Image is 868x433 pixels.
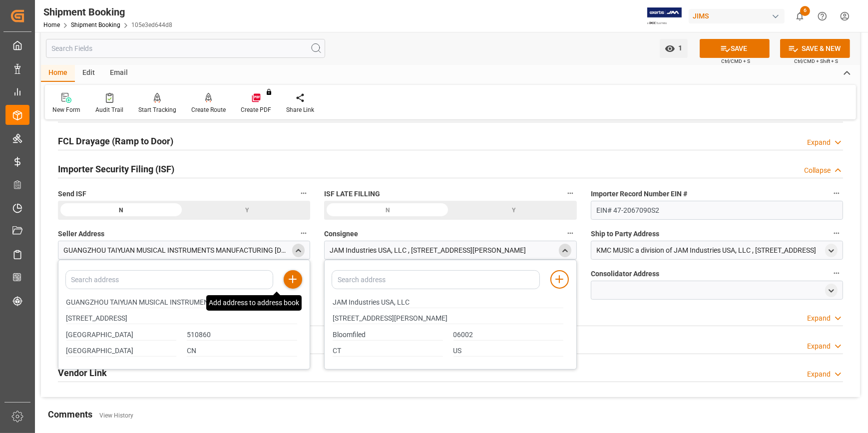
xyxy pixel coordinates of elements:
a: Home [43,21,60,28]
div: N [324,201,450,220]
button: show 6 new notifications [789,5,811,27]
div: Expand [807,341,831,352]
button: Importer Record Number EIN # [830,187,843,200]
button: SAVE & NEW [780,39,850,58]
input: Search address [332,270,539,289]
input: State [66,346,177,357]
img: Exertis%20JAM%20-%20Email%20Logo.jpg_1722504956.jpg [647,7,682,25]
div: Shipment Booking [43,4,172,19]
h2: Comments [48,408,92,421]
div: Expand [807,369,831,380]
span: Consolidator Address [591,269,659,279]
div: JIMS [689,9,785,23]
input: Street [66,313,297,324]
div: Audit Trail [95,105,123,114]
div: Email [102,65,135,82]
span: Importer Record Number EIN # [591,189,687,199]
div: N [58,201,184,220]
input: Name [66,297,297,308]
button: open menu [660,39,688,58]
button: Consignee [564,227,577,240]
button: Consolidator Address [830,267,843,280]
span: Consignee [324,229,358,239]
input: Country [453,346,564,357]
div: GUANGZHOU TAIYUAN MUSICAL INSTRUMENTS MANUFACTURING [DOMAIN_NAME] , [STREET_ADDRESS] [63,245,290,256]
input: Search address [65,270,273,289]
input: State [333,346,443,357]
button: ISF LATE FILLING [564,187,577,200]
div: open menu [825,284,838,297]
div: Home [41,65,75,82]
h2: FCL Drayage (Ramp to Door) [58,134,173,148]
input: City [66,330,177,341]
div: Collapse [804,165,831,176]
input: Zip Code [453,330,564,341]
div: Create Route [191,105,226,114]
div: Y [184,201,311,220]
div: Share Link [286,105,314,114]
div: Expand [807,313,831,324]
span: Seller Address [58,229,104,239]
div: Start Tracking [138,105,176,114]
span: ISF LATE FILLING [324,189,380,199]
a: View History [99,412,133,419]
input: Search Fields [46,39,325,58]
span: 1 [675,44,683,52]
button: SAVE [700,39,770,58]
button: JIMS [689,6,789,25]
div: Y [450,201,577,220]
div: close menu [292,244,305,257]
h2: Importer Security Filing (ISF) [58,162,174,176]
button: Seller Address [297,227,310,240]
button: Help Center [811,5,834,27]
input: Zip Code [187,330,297,341]
div: JAM Industries USA, LLC , [STREET_ADDRESS][PERSON_NAME] [330,245,526,256]
div: KMC MUSIC a division of JAM Industries USA, LLC , [STREET_ADDRESS] [596,245,817,256]
div: Expand [807,137,831,148]
div: close menu [559,244,571,257]
span: Ship to Party Address [591,229,659,239]
input: Street [333,313,563,324]
a: Shipment Booking [71,21,120,28]
input: City [333,330,443,341]
input: Name [333,297,563,308]
div: New Form [52,105,80,114]
span: 6 [800,6,810,16]
div: Edit [75,65,102,82]
span: Send ISF [58,189,86,199]
h2: Vendor Link [58,366,107,380]
input: Country [187,346,297,357]
button: Ship to Party Address [830,227,843,240]
span: Ctrl/CMD + Shift + S [794,57,838,65]
button: Send ISF [297,187,310,200]
span: Ctrl/CMD + S [721,57,750,65]
div: open menu [825,244,838,257]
